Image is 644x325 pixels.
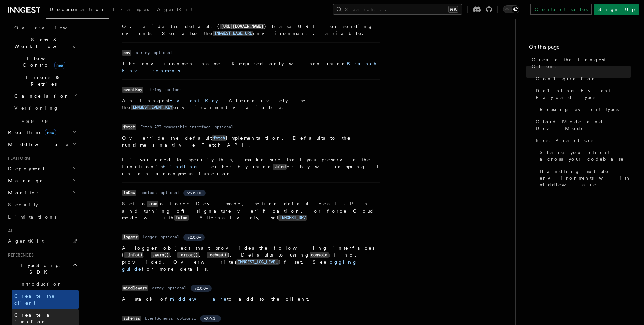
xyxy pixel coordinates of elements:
span: AgentKit [8,238,44,244]
dd: optional [165,87,184,92]
span: Create a function [14,312,54,324]
p: If you need to specify this, make sure that you preserve the function's , either by using or by w... [122,156,380,177]
span: v2.0.0+ [204,316,217,321]
dd: boolean [140,190,157,195]
span: Handling multiple environments with middleware [540,168,631,188]
span: Manage [5,177,43,184]
span: AI [5,228,12,234]
span: Deployment [5,165,44,172]
span: References [5,252,34,258]
code: true [147,201,158,207]
h4: On this page [529,43,631,54]
a: INNGEST_LOG_LEVEL [236,259,279,265]
span: Cancellation [12,93,70,99]
dd: EventSchemas [145,316,173,321]
code: false [174,215,189,221]
p: A stack of to add to the client. [122,296,380,303]
code: INNGEST_LOG_LEVEL [236,259,279,265]
span: Limitations [8,214,56,220]
span: Middleware [5,141,69,148]
a: INNGEST_EVENT_KEY [131,105,173,110]
span: Create the Inngest Client [532,56,631,70]
span: Documentation [50,7,105,12]
code: logger [122,234,139,240]
dd: Fetch API compatible interface [140,124,211,130]
code: .info() [124,252,143,258]
a: Limitations [5,211,79,223]
span: v2.0.0+ [195,286,208,291]
dd: Logger [143,234,157,240]
span: v3.15.0+ [187,190,202,196]
code: fetch [212,135,226,141]
button: Middleware [5,138,79,150]
code: INNGEST_EVENT_KEY [131,105,173,110]
a: Documentation [46,2,109,19]
a: INNGEST_DEV [278,215,307,220]
code: .warn() [151,252,170,258]
code: .bind [273,164,287,170]
dd: optional [161,190,179,195]
a: Best Practices [533,134,631,146]
a: Sign Up [594,4,639,15]
p: A logger object that provides the following interfaces ( , , , ). Defaults to using if not provid... [122,245,380,272]
code: env [122,50,131,56]
a: Configuration [533,73,631,85]
a: Versioning [12,102,79,114]
code: INNGEST_DEV [278,215,307,221]
span: Cloud Mode and Dev Mode [536,118,631,132]
button: Steps & Workflows [12,34,79,52]
a: Create the Inngest Client [529,54,631,73]
button: TypeScript SDK [5,259,79,278]
span: Share your client across your codebase [540,149,631,162]
dd: optional [161,234,179,240]
span: new [54,62,65,69]
a: Contact sales [530,4,592,15]
a: fetch [212,135,226,141]
a: Defining Event Payload Types [533,85,631,103]
a: Reusing event types [537,103,631,115]
a: Share your client across your codebase [537,146,631,165]
span: Reusing event types [540,106,619,113]
dd: optional [177,316,196,321]
kbd: ⌘K [448,6,458,13]
span: Realtime [5,129,56,136]
span: Monitor [5,189,40,196]
span: Create the client [14,293,55,306]
p: The environment name. Required only when using . [122,60,380,74]
code: schemas [122,316,141,321]
span: Errors & Retries [12,74,73,87]
a: Branch Environments [122,61,377,73]
a: INNGEST_BASE_URL [213,31,253,36]
a: Event Key [169,98,218,103]
span: Best Practices [536,137,593,144]
a: Cloud Mode and Dev Mode [533,115,631,134]
dd: optional [215,124,233,130]
code: .error() [177,252,199,258]
button: Deployment [5,162,79,175]
code: eventKey [122,87,143,93]
dd: optional [168,285,186,291]
code: .debug() [207,252,228,258]
span: Logging [14,118,49,123]
a: AgentKit [153,2,197,18]
code: isDev [122,190,136,196]
a: logging guide [122,259,357,272]
dd: optional [154,50,172,55]
a: Security [5,199,79,211]
p: Set to to force Dev mode, setting default local URLs and turning off signature verification, or f... [122,200,380,221]
button: Search...⌘K [333,4,462,15]
span: Configuration [536,75,597,82]
span: Steps & Workflows [12,36,75,50]
a: AgentKit [5,235,79,247]
span: Platform [5,156,30,161]
code: middleware [122,285,148,291]
button: Monitor [5,187,79,199]
dd: string [147,87,161,92]
span: new [45,129,56,136]
span: AgentKit [157,7,193,12]
code: INNGEST_BASE_URL [213,31,253,36]
p: Override the default ( ) base URL for sending events. See also the environment variable. [122,23,380,37]
span: Examples [113,7,149,12]
a: Handling multiple environments with middleware [537,165,631,191]
a: Overview [12,21,79,34]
